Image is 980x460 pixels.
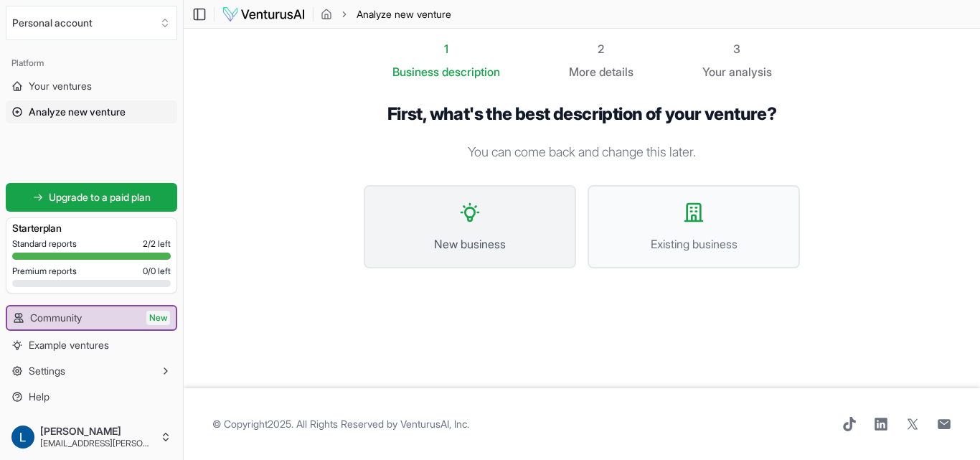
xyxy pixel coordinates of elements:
a: VenturusAI, Inc [400,418,467,430]
span: Business [392,63,439,80]
span: Premium reports [12,266,77,277]
p: You can come back and change this later. [364,142,800,162]
div: 1 [392,40,500,57]
img: logo [222,6,306,23]
span: [PERSON_NAME] [40,425,154,438]
div: 3 [702,40,772,57]
img: ACg8ocI987qaPboarCfy_7f7cjEWFeWh2o1LlAbdB6vzkYWdtTkWWg=s96-c [11,426,34,449]
span: Your ventures [29,79,92,93]
a: Analyze new venture [6,100,177,123]
a: Your ventures [6,75,177,98]
nav: breadcrumb [321,7,451,22]
span: Community [30,311,82,325]
span: 2 / 2 left [143,238,171,250]
button: Settings [6,360,177,382]
span: Your [702,63,726,80]
span: description [442,65,500,79]
span: More [569,63,596,80]
a: Example ventures [6,334,177,357]
span: New [146,311,170,325]
span: details [599,65,633,79]
span: Existing business [603,235,784,253]
span: New business [380,235,560,253]
span: Upgrade to a paid plan [49,190,151,205]
span: Standard reports [12,238,77,250]
div: Platform [6,52,177,75]
a: CommunityNew [7,306,176,329]
span: Example ventures [29,338,109,352]
h1: First, what's the best description of your venture? [364,103,800,125]
a: Upgrade to a paid plan [6,183,177,212]
span: Settings [29,364,65,378]
span: analysis [729,65,772,79]
span: Analyze new venture [29,105,126,119]
button: New business [364,185,576,268]
span: Analyze new venture [357,7,451,22]
button: Select an organization [6,6,177,40]
button: [PERSON_NAME][EMAIL_ADDRESS][PERSON_NAME][DOMAIN_NAME] [6,420,177,454]
span: 0 / 0 left [143,266,171,277]
span: © Copyright 2025 . All Rights Reserved by . [212,417,469,431]
a: Help [6,385,177,408]
span: Help [29,390,50,404]
button: Existing business [588,185,800,268]
h3: Starter plan [12,221,171,235]
div: 2 [569,40,633,57]
span: [EMAIL_ADDRESS][PERSON_NAME][DOMAIN_NAME] [40,438,154,449]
